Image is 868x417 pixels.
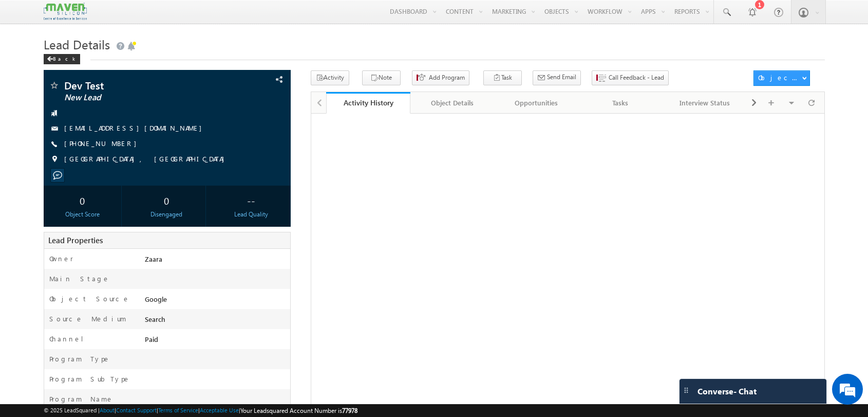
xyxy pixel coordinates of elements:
button: Send Email [533,70,581,85]
div: Object Actions [758,73,802,82]
div: Activity History [334,98,403,107]
a: Back [44,53,85,62]
div: Interview Status [671,97,738,109]
button: Object Actions [753,70,810,86]
div: Google [142,294,290,309]
div: Disengaged [130,210,203,219]
div: Lead Quality [215,210,287,219]
img: Custom Logo [44,3,87,21]
a: [EMAIL_ADDRESS][DOMAIN_NAME] [64,123,207,132]
button: Task [483,70,522,85]
span: Dev Test [64,80,218,90]
button: Activity [311,70,349,85]
div: Search [142,314,290,329]
button: Call Feedback - Lead [592,70,669,85]
label: Source Medium [49,314,126,323]
span: [GEOGRAPHIC_DATA], [GEOGRAPHIC_DATA] [64,154,230,165]
span: New Lead [64,93,218,103]
a: Object Details [410,92,495,114]
span: Zaara [145,255,162,263]
div: 0 [46,191,119,210]
span: [PHONE_NUMBER] [64,139,142,149]
div: Back [44,54,80,64]
label: Main Stage [49,274,110,283]
div: Object Score [46,210,119,219]
div: Object Details [419,97,485,109]
label: Program Type [49,354,110,364]
a: Activity History [326,92,410,114]
label: Channel [49,334,91,343]
span: Lead Details [44,36,110,52]
span: Your Leadsquared Account Number is [240,407,357,414]
div: 0 [130,191,203,210]
span: Add Program [429,73,465,82]
a: Contact Support [116,407,157,413]
span: Lead Properties [48,235,103,245]
button: Note [362,70,401,85]
label: Program Name [49,394,114,404]
div: Tasks [587,97,654,109]
button: Add Program [412,70,469,85]
a: Acceptable Use [200,407,239,413]
a: Interview Status [663,92,747,114]
span: 77978 [342,407,357,414]
label: Program SubType [49,374,130,384]
span: Send Email [547,72,576,82]
a: Terms of Service [158,407,198,413]
img: carter-drag [682,386,690,394]
a: About [100,407,115,413]
label: Owner [49,254,73,263]
div: -- [215,191,287,210]
a: Opportunities [495,92,579,114]
a: Tasks [579,92,663,114]
span: © 2025 LeadSquared | | | | | [44,406,357,415]
div: Paid [142,334,290,349]
span: Call Feedback - Lead [609,73,664,82]
span: Converse - Chat [697,387,757,396]
div: Opportunities [503,97,570,109]
label: Object Source [49,294,130,303]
